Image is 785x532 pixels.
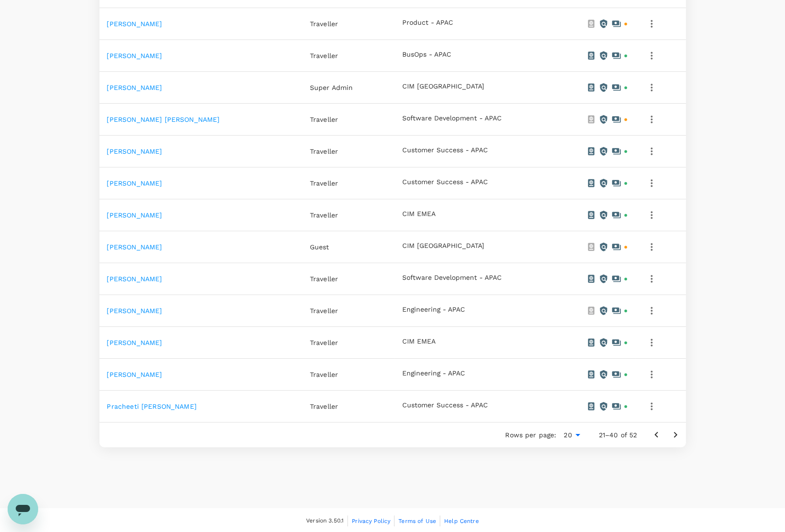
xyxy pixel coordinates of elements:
p: 21–40 of 52 [599,430,637,440]
button: Go to next page [666,425,685,444]
button: Customer Success - APAC [402,402,488,409]
a: Privacy Policy [352,516,390,526]
button: Engineering - APAC [402,370,465,377]
a: [PERSON_NAME] [107,211,162,219]
span: Terms of Use [398,518,436,524]
a: Help Centre [444,516,479,526]
button: Product - APAC [402,19,453,27]
span: Traveller [310,116,338,123]
button: Customer Success - APAC [402,147,488,154]
button: Engineering - APAC [402,306,465,314]
span: Traveller [310,339,338,346]
a: [PERSON_NAME] [107,20,162,28]
span: Version 3.50.1 [306,516,344,526]
a: [PERSON_NAME] [107,148,162,155]
a: [PERSON_NAME] [PERSON_NAME] [107,116,220,123]
a: [PERSON_NAME] [107,84,162,91]
button: CIM [GEOGRAPHIC_DATA] [402,242,484,250]
span: Help Centre [444,518,479,524]
span: Traveller [310,179,338,187]
span: Guest [310,243,329,251]
span: Traveller [310,307,338,315]
div: 20 [560,428,584,442]
span: Traveller [310,371,338,378]
button: CIM EMEA [402,210,436,218]
a: [PERSON_NAME] [107,275,162,283]
iframe: Button to launch messaging window [8,494,38,524]
a: [PERSON_NAME] [107,243,162,251]
span: Traveller [310,211,338,219]
span: Traveller [310,20,338,28]
a: [PERSON_NAME] [107,307,162,315]
button: Customer Success - APAC [402,178,488,186]
span: Super Admin [310,84,353,91]
span: Traveller [310,148,338,155]
a: [PERSON_NAME] [107,52,162,59]
button: Software Development - APAC [402,274,502,282]
button: Software Development - APAC [402,115,502,122]
button: BusOps - APAC [402,51,451,59]
button: Go to previous page [647,425,666,444]
a: Terms of Use [398,516,436,526]
span: Traveller [310,52,338,59]
a: [PERSON_NAME] [107,371,162,378]
a: [PERSON_NAME] [107,339,162,346]
span: Traveller [310,275,338,283]
span: Traveller [310,403,338,410]
button: CIM [GEOGRAPHIC_DATA] [402,83,484,90]
span: Privacy Policy [352,518,390,524]
button: CIM EMEA [402,338,436,345]
p: Rows per page: [505,430,556,440]
a: [PERSON_NAME] [107,179,162,187]
a: Pracheeti [PERSON_NAME] [107,403,197,410]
